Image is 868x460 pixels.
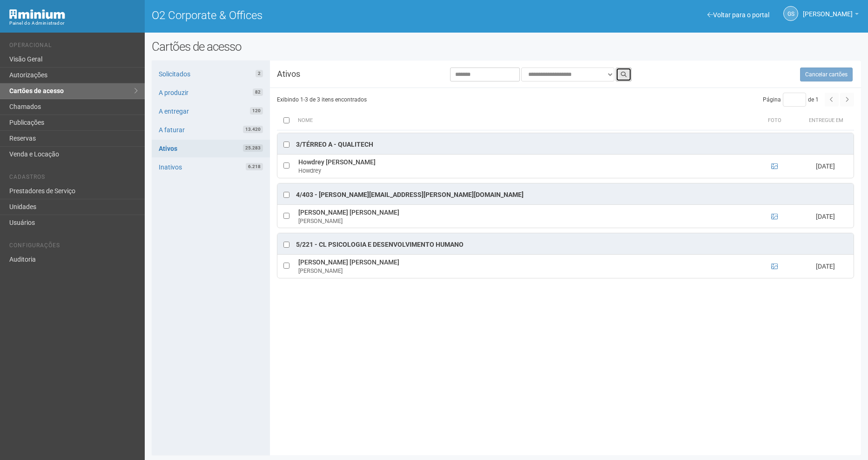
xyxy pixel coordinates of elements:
[752,111,798,130] th: Foto
[298,217,749,225] div: [PERSON_NAME]
[253,88,263,96] span: 82
[707,11,769,19] a: Voltar para o portal
[783,6,798,21] a: GS
[9,42,138,52] li: Operacional
[152,9,499,21] h1: O2 Corporate & Offices
[152,65,270,83] a: Solicitados2
[296,140,373,149] div: 3/TÉRREO A - Qualitech
[803,1,853,18] span: Gabriela Souza
[296,111,752,130] th: Nome
[256,70,263,77] span: 2
[152,158,270,176] a: Inativos6.218
[803,12,859,19] a: [PERSON_NAME]
[152,40,861,54] h2: Cartões de acesso
[243,126,263,133] span: 13.420
[816,263,835,270] span: [DATE]
[152,84,270,101] a: A produzir82
[298,167,749,175] div: Howdrey
[809,117,843,123] span: Entregue em
[771,263,778,270] a: Ver foto
[250,107,263,115] span: 120
[152,102,270,120] a: A entregar120
[296,240,464,250] div: 5/221 - CL Psicologia e Desenvolvimento Humano
[298,267,749,275] div: [PERSON_NAME]
[9,9,65,19] img: Minium
[816,213,835,220] span: [DATE]
[771,213,778,220] a: Ver foto
[763,96,819,103] span: Página de 1
[9,174,138,183] li: Cadastros
[270,70,369,78] h3: Ativos
[152,140,270,157] a: Ativos25.283
[296,190,524,200] div: 4/403 - [PERSON_NAME][EMAIL_ADDRESS][PERSON_NAME][DOMAIN_NAME]
[9,242,138,252] li: Configurações
[152,121,270,139] a: A faturar13.420
[296,255,751,278] td: [PERSON_NAME] [PERSON_NAME]
[246,163,263,170] span: 6.218
[243,144,263,152] span: 25.283
[9,19,138,27] div: Painel do Administrador
[277,96,367,103] span: Exibindo 1-3 de 3 itens encontrados
[296,204,751,228] td: [PERSON_NAME] [PERSON_NAME]
[816,162,835,170] span: [DATE]
[771,162,778,170] a: Ver foto
[296,155,751,178] td: Howdrey [PERSON_NAME]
